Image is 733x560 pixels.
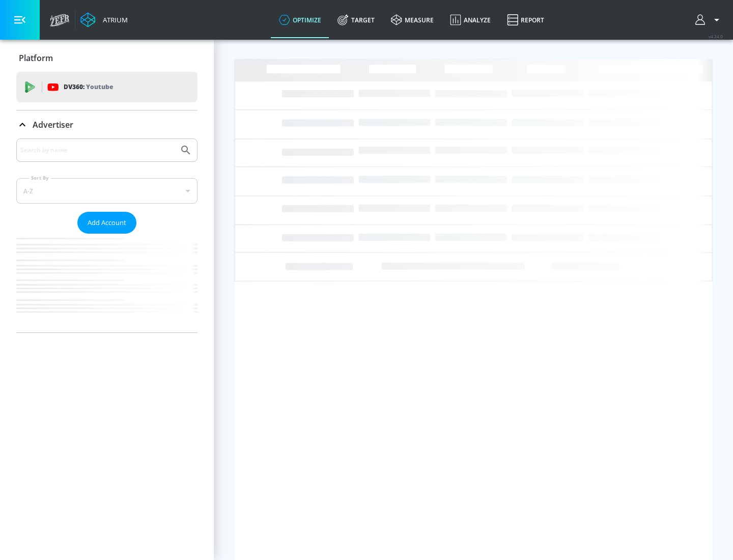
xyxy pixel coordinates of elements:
p: Platform [19,52,53,64]
a: Report [499,2,552,38]
button: Add Account [77,212,136,234]
a: Analyze [442,2,499,38]
span: v 4.24.0 [709,34,723,39]
div: A-Z [16,178,198,204]
nav: list of Advertiser [16,234,198,332]
a: Target [329,2,383,38]
label: Sort By [29,175,51,181]
a: optimize [271,2,329,38]
div: Advertiser [16,138,198,332]
div: Advertiser [16,110,198,139]
div: DV360: Youtube [16,72,198,102]
p: DV360: [64,81,113,93]
span: Add Account [88,217,126,229]
a: measure [383,2,442,38]
p: Youtube [86,81,113,92]
a: Atrium [80,12,128,27]
p: Advertiser [33,119,73,130]
div: Atrium [99,15,128,24]
input: Search by name [20,144,175,157]
div: Platform [16,44,198,72]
